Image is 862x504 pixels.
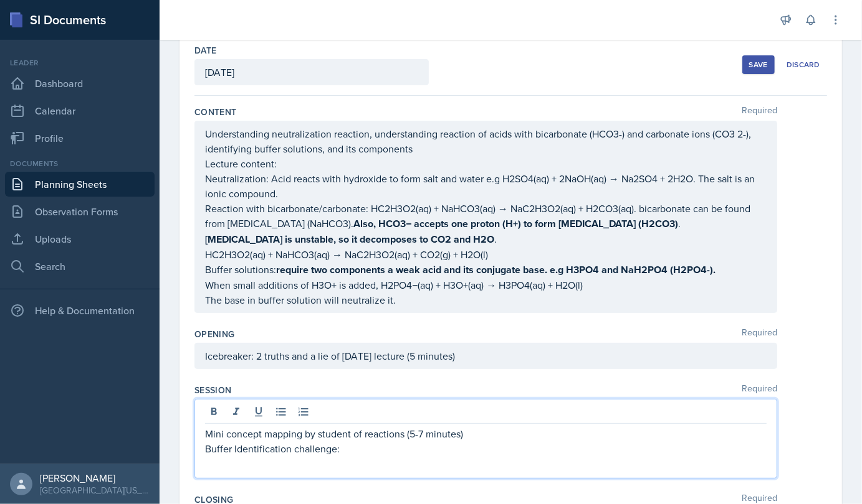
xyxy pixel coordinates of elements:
a: Dashboard [5,71,155,96]
strong: [MEDICAL_DATA] is unstable, so it decomposes to CO2 and H2O [205,232,494,246]
label: Session [194,384,231,396]
div: Leader [5,57,155,68]
p: Buffer solutions: [205,262,767,278]
label: Content [194,106,236,118]
p: Lecture content: [205,156,767,171]
button: Save [742,55,775,74]
a: Uploads [5,226,155,251]
div: Documents [5,158,155,169]
p: Neutralization: Acid reacts with hydroxide to form salt and water e.g H2SO4(aq) + 2NaOH(aq) → Na2... [205,171,767,201]
button: Discard [780,55,827,74]
p: HC2H3O2(aq) + NaHCO3(aq) → NaC2H3O2(aq) + CO2(g) + H2O(l) [205,247,767,262]
label: Date [194,44,216,57]
p: Reaction with bicarbonate/carbonate: HC2H3O2(aq) + NaHCO3(aq) → NaC2H3O2(aq) + H2CO3(aq). bicarbo... [205,201,767,231]
span: Required [742,384,777,396]
p: Buffer Identification challenge: [205,441,767,456]
a: Observation Forms [5,199,155,224]
a: Calendar [5,98,155,123]
div: Help & Documentation [5,298,155,323]
label: Opening [194,328,234,340]
div: Save [749,60,768,70]
span: Required [742,106,777,118]
strong: Also, HCO3− accepts one proton (H+) to form [MEDICAL_DATA] (H2CO3) [353,217,678,231]
p: Icebreaker: 2 truths and a lie of [DATE] lecture (5 minutes) [205,348,767,363]
div: [PERSON_NAME] [40,472,150,484]
a: Profile [5,126,155,151]
p: . [205,231,767,247]
a: Search [5,254,155,279]
div: Discard [787,60,820,70]
strong: require two components a weak acid and its conjugate base. e.g H3PO4 and NaH2PO4 (H2PO4-). [276,263,716,277]
div: [GEOGRAPHIC_DATA][US_STATE] [40,484,150,497]
p: The base in buffer solution will neutralize it. [205,292,767,307]
span: Required [742,328,777,340]
p: Understanding neutralization reaction, understanding reaction of acids with bicarbonate (HCO3-) a... [205,126,767,156]
p: Mini concept mapping by student of reactions (5-7 minutes) [205,426,767,441]
a: Planning Sheets [5,172,155,197]
p: When small additions of H3O+ is added, H2PO4−(aq) + H3O+(aq) → H3PO4(aq) + H2O(l) [205,278,767,292]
